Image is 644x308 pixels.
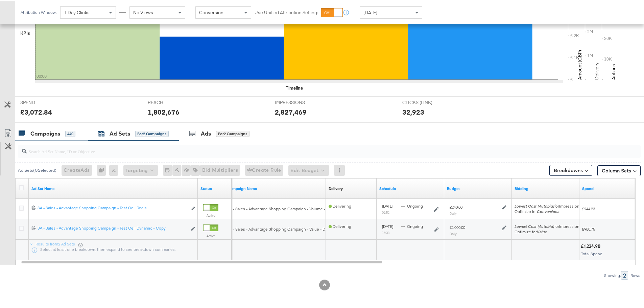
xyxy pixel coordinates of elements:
div: Attribution Window: [20,9,57,14]
div: £1,000.00 [450,223,465,229]
span: 1 Day Clicks [64,8,90,14]
span: ongoing [407,202,423,207]
span: Delivering [329,202,351,207]
input: Search Ad Set Name, ID or Objective [27,141,583,154]
div: SA - Sales - Advantage Shopping Campaign - Test Cell Dynamic – Copy [38,224,187,230]
div: Showing: [604,272,621,277]
sub: 09:52 [382,209,389,213]
div: for 2 Campaigns [216,129,249,136]
div: £1,224.98 [581,242,602,248]
a: Reflects the ability of your Ad Set to achieve delivery based on ad states, schedule and budget. [329,185,343,190]
span: [DATE] [382,202,393,207]
div: Optimize for [515,208,581,213]
div: Optimize for [515,228,581,233]
div: Ads [201,128,211,136]
span: for Impressions [515,202,581,207]
a: Shows your bid and optimisation settings for this Ad Set. [515,185,577,190]
div: 440 [65,129,75,136]
label: Active [203,232,218,237]
div: SA - Sales - Advantage Shopping Campaign - Test Cell Reels [38,204,187,209]
a: SA - Sales - Advantage Shopping Campaign - Test Cell Reels [38,204,187,211]
text: Delivery [594,61,600,78]
div: 0 [97,164,109,174]
div: Campaigns [30,128,60,136]
span: REACH [148,98,198,104]
a: SA - Sales - Advantage Shopping Campaign - Test Cell Dynamic – Copy [38,224,187,231]
span: No Views [133,8,153,14]
em: Conversions [537,208,559,213]
a: Your campaign name. [227,185,323,190]
span: Delivering [329,222,351,228]
button: Column Sets [597,164,641,175]
div: Ad Sets [110,128,130,136]
span: for Impressions [515,222,581,228]
div: 1,802,676 [148,106,180,116]
div: KPIs [20,29,30,35]
em: Value [537,228,547,233]
span: CLICKS (LINK) [402,98,453,104]
div: 32,923 [402,106,424,116]
span: SA - Sales - Advantage Shopping Campaign - Volume - Reels - iCOS test - Cell B [227,205,372,210]
div: Rows [630,272,641,277]
div: £240.00 [450,203,462,209]
div: 2,827,469 [275,106,307,116]
a: Shows when your Ad Set is scheduled to deliver. [379,185,442,190]
div: £3,072.84 [20,106,52,116]
span: [DATE] [363,8,377,14]
span: SA - Sales - Advantage Shopping Campaign - Value - DPA - iCOS test - Cell B [227,225,365,230]
span: Conversion [199,8,223,14]
label: Active [203,212,218,216]
span: ongoing [407,222,423,228]
em: Lowest Cost (Autobid) [515,222,554,228]
button: Breakdowns [549,164,592,174]
text: Amount (GBP) [577,49,583,78]
div: 2 [621,270,628,278]
span: [DATE] [382,222,393,228]
span: SPEND [20,98,71,104]
a: Shows the current state of your Ad Set. [200,185,229,190]
sub: 16:33 [382,229,389,233]
div: Delivery [329,185,343,190]
sub: Daily [450,210,457,214]
a: Shows the current budget of Ad Set. [447,185,509,190]
sub: Daily [450,230,457,234]
span: Total Spend [581,250,602,255]
a: Your Ad Set name. [31,185,195,190]
div: for 2 Campaigns [135,129,169,136]
label: Use Unified Attribution Setting: [255,8,318,15]
div: Timeline [286,84,303,90]
em: Lowest Cost (Autobid) [515,202,554,207]
span: IMPRESSIONS [275,98,326,104]
text: Actions [611,63,617,78]
div: Ad Sets ( 0 Selected) [18,166,56,172]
